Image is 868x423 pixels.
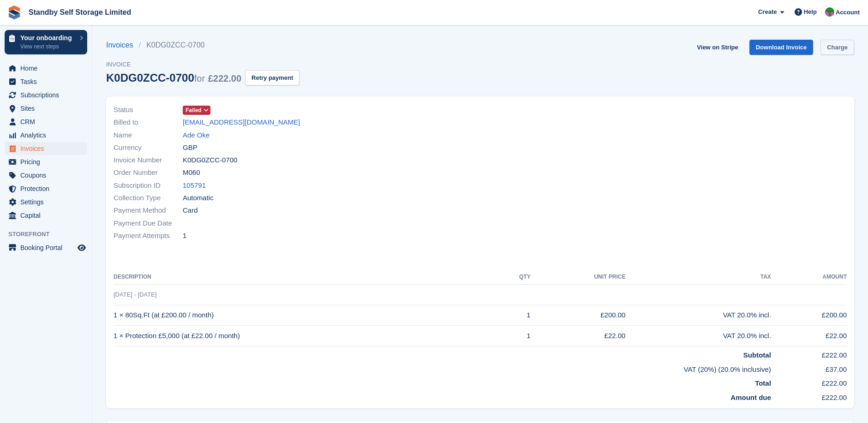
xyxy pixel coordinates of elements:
span: Order Number [114,167,183,178]
a: menu [5,142,87,155]
span: Capital [20,209,76,222]
a: menu [5,155,87,168]
td: VAT (20%) (20.0% inclusive) [114,361,771,375]
span: Collection Type [114,193,183,203]
th: Description [114,270,496,285]
a: menu [5,129,87,142]
div: VAT 20.0% incl. [625,331,771,341]
span: GBP [183,143,198,153]
span: Sites [20,102,76,115]
td: £200.00 [531,305,626,326]
span: Payment Attempts [114,231,183,241]
a: Ade Oke [183,130,210,141]
a: View on Stripe [693,40,742,55]
a: Standby Self Storage Limited [25,5,135,20]
strong: Total [755,379,771,387]
span: Payment Method [114,205,183,216]
td: £222.00 [771,389,847,403]
span: K0DG0ZCC-0700 [183,155,237,166]
span: Create [758,7,777,17]
a: menu [5,75,87,88]
td: £200.00 [771,305,847,326]
span: Subscription ID [114,180,183,191]
td: £22.00 [531,326,626,346]
a: Download Invoice [749,40,814,55]
nav: breadcrumbs [106,40,299,51]
img: stora-icon-8386f47178a22dfd0bd8f6a31ec36ba5ce8667c1dd55bd0f319d3a0aa187defe.svg [7,6,21,19]
a: [EMAIL_ADDRESS][DOMAIN_NAME] [183,117,300,128]
p: Your onboarding [20,35,75,41]
span: 1 [183,231,186,241]
td: 1 [496,326,531,346]
span: Currency [114,143,183,153]
span: Analytics [20,129,76,142]
span: Automatic [183,193,214,203]
td: £37.00 [771,361,847,375]
a: Invoices [106,40,139,51]
th: Unit Price [531,270,626,285]
th: QTY [496,270,531,285]
p: View next steps [20,42,75,51]
a: menu [5,196,87,209]
th: Tax [625,270,771,285]
span: Status [114,105,183,115]
span: £222.00 [208,73,241,83]
button: Retry payment [245,70,299,85]
span: CRM [20,115,76,128]
a: Your onboarding View next steps [5,30,87,54]
span: Failed [186,106,202,114]
a: menu [5,115,87,128]
strong: Amount due [730,393,771,401]
td: £222.00 [771,346,847,361]
a: menu [5,102,87,115]
span: Subscriptions [20,89,76,101]
span: Booking Portal [20,241,76,254]
img: Michelle Mustoe [825,7,834,17]
div: VAT 20.0% incl. [625,310,771,321]
span: Invoice [106,60,299,69]
a: menu [5,182,87,195]
span: Home [20,62,76,75]
span: for [194,73,205,83]
span: Pricing [20,155,76,168]
span: Tasks [20,75,76,88]
span: Settings [20,196,76,209]
a: menu [5,241,87,254]
span: Invoice Number [114,155,183,166]
div: K0DG0ZCC-0700 [106,71,241,84]
span: Coupons [20,169,76,182]
a: menu [5,209,87,222]
span: Card [183,205,198,216]
th: Amount [771,270,847,285]
a: menu [5,169,87,182]
span: Billed to [114,117,183,128]
a: menu [5,62,87,75]
span: Name [114,130,183,141]
span: Protection [20,182,76,195]
span: Account [836,8,860,17]
td: 1 × Protection £5,000 (at £22.00 / month) [114,326,496,346]
a: menu [5,89,87,101]
a: Preview store [76,242,87,253]
span: [DATE] - [DATE] [114,291,156,298]
a: 105791 [183,180,206,191]
a: Charge [820,40,854,55]
a: Failed [183,105,210,115]
span: Payment Due Date [114,218,183,229]
td: 1 × 80Sq.Ft (at £200.00 / month) [114,305,496,326]
span: Help [804,7,817,17]
td: £22.00 [771,326,847,346]
td: 1 [496,305,531,326]
td: £222.00 [771,375,847,389]
strong: Subtotal [743,351,771,359]
span: Invoices [20,142,76,155]
span: Storefront [8,230,92,239]
span: M060 [183,167,200,178]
